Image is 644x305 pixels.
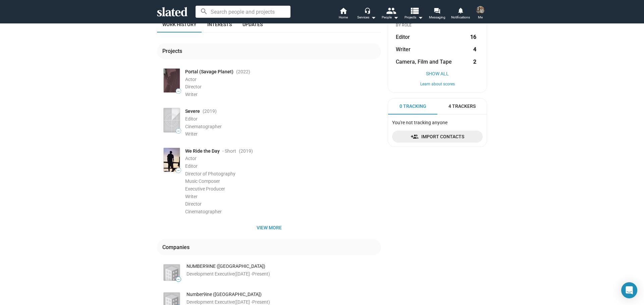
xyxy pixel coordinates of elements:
[202,16,237,32] a: Interests
[185,156,197,161] span: Actor
[429,13,445,21] span: Messaging
[382,13,398,21] div: People
[448,103,476,109] span: 4 Trackers
[396,71,479,76] button: Show All
[470,33,476,41] strong: 16
[186,271,234,277] span: Development Executive
[243,22,263,27] span: Updates
[203,108,217,115] span: (2019 )
[378,7,402,21] button: People
[457,7,464,13] mat-icon: notifications
[234,299,270,305] span: ([DATE] - )
[386,6,396,15] mat-icon: people
[157,222,381,234] button: View more
[405,13,423,21] span: Projects
[396,46,411,53] span: Writer
[185,194,198,199] span: Writer
[176,129,181,133] span: —
[157,16,202,32] a: Work history
[164,108,180,132] img: Poster: Severe
[162,222,376,234] span: View more
[416,13,424,21] mat-icon: arrow_drop_down
[402,7,425,21] button: Projects
[478,13,483,21] span: Me
[434,7,440,14] mat-icon: forum
[364,7,370,13] mat-icon: headset_mic
[237,16,268,32] a: Updates
[472,5,488,22] button: James WatsonMe
[239,148,253,154] span: (2019 )
[392,131,483,143] a: Import Contacts
[176,278,181,281] span: —
[185,171,235,176] span: Director of Photography
[185,92,198,97] span: Writer
[621,282,637,298] div: Open Intercom Messenger
[185,69,233,75] span: Portal (Savage Planet)
[185,148,220,154] span: We Ride the Day
[186,263,381,270] div: NUMBER9INE ([GEOGRAPHIC_DATA])
[357,13,376,21] div: Services
[476,6,484,14] img: James Watson
[410,6,419,15] mat-icon: view_list
[185,186,225,192] span: Executive Producer
[473,58,476,65] strong: 2
[162,244,192,251] div: Companies
[397,131,477,143] span: Import Contacts
[207,22,232,27] span: Interests
[185,116,198,122] span: Editor
[185,201,202,207] span: Director
[185,131,198,137] span: Writer
[396,23,479,28] div: BY ROLE
[185,84,202,89] span: Director
[396,82,479,87] button: Learn about scores
[162,22,197,27] span: Work history
[399,103,426,109] span: 0 Tracking
[185,209,222,214] span: Cinematographer
[473,46,476,53] strong: 4
[392,13,400,21] mat-icon: arrow_drop_down
[186,291,381,298] div: Number9ine ([GEOGRAPHIC_DATA])
[451,13,470,21] span: Notifications
[185,178,220,184] span: Music Composer
[396,33,410,41] span: Editor
[176,169,181,172] span: —
[339,13,348,21] span: Home
[369,13,377,21] mat-icon: arrow_drop_down
[396,58,452,65] span: Camera, Film and Tape
[164,264,180,281] img: NUMBER9INE (us)
[164,148,180,172] img: Poster: We Ride the Day
[185,124,222,129] span: Cinematographer
[234,271,270,277] span: ([DATE] - )
[185,77,197,82] span: Actor
[449,7,472,21] a: Notifications
[196,6,290,18] input: Search people and projects
[236,69,250,75] span: (2022 )
[222,148,236,154] span: - Short
[185,108,200,115] span: Severe
[425,7,449,21] a: Messaging
[164,69,180,92] img: Poster: Portal (Savage Planet)
[176,89,181,93] span: —
[252,271,268,277] span: Present
[162,48,185,55] div: Projects
[186,299,234,305] span: Development Executive
[392,120,447,125] span: You're not tracking anyone
[185,163,198,169] span: Editor
[339,7,347,15] mat-icon: home
[252,299,268,305] span: Present
[331,7,355,21] a: Home
[355,7,378,21] button: Services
